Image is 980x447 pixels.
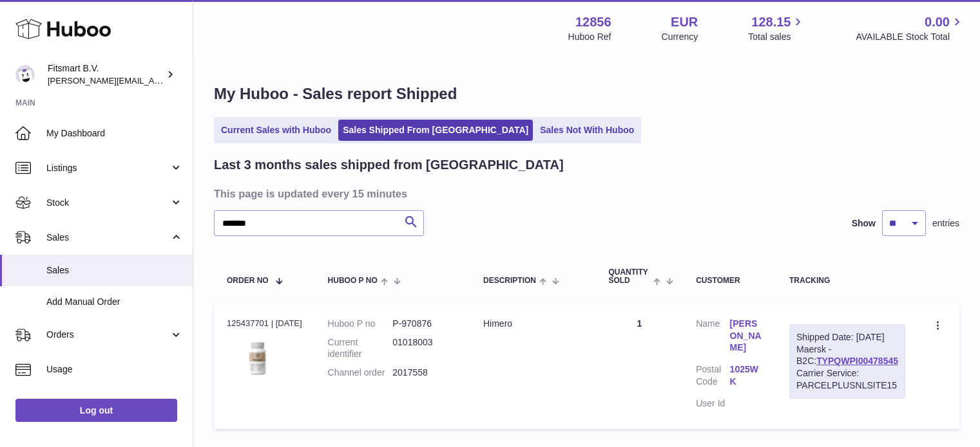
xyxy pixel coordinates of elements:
[796,331,898,343] div: Shipped Date: [DATE]
[46,363,183,376] span: Usage
[214,156,564,174] h2: Last 3 months sales shipped from [GEOGRAPHIC_DATA]
[216,120,336,141] a: Current Sales with Huboo
[48,62,164,87] div: Fitsmart B.V.
[392,336,457,361] dd: 01018003
[227,277,269,285] span: Order No
[214,187,956,201] h3: This page is updated every 15 minutes
[852,217,876,230] label: Show
[925,14,950,31] span: 0.00
[46,232,169,244] span: Sales
[856,14,965,43] a: 0.00 AVAILABLE Stock Total
[696,397,729,410] dt: User Id
[48,75,258,86] span: [PERSON_NAME][EMAIL_ADDRESS][DOMAIN_NAME]
[535,120,639,141] a: Sales Not With Huboo
[46,296,183,308] span: Add Manual Order
[789,277,905,285] div: Tracking
[392,318,457,330] dd: P-970876
[608,268,649,285] span: Quantity Sold
[46,329,169,341] span: Orders
[730,363,764,388] a: 1025WK
[46,127,183,140] span: My Dashboard
[696,277,764,285] div: Customer
[328,367,393,379] dt: Channel order
[483,277,536,285] span: Description
[328,336,393,361] dt: Current identifier
[696,363,729,391] dt: Postal Code
[46,162,169,174] span: Listings
[662,31,698,43] div: Currency
[568,31,611,43] div: Huboo Ref
[392,367,457,379] dd: 2017558
[338,120,533,141] a: Sales Shipped From [GEOGRAPHIC_DATA]
[483,318,582,330] div: Himero
[227,333,291,380] img: 128561711358723.png
[595,305,683,429] td: 1
[671,14,698,31] strong: EUR
[751,14,791,31] span: 128.15
[856,31,965,43] span: AVAILABLE Stock Total
[748,31,805,43] span: Total sales
[328,318,393,330] dt: Huboo P no
[15,399,177,422] a: Log out
[227,318,302,329] div: 125437701 | [DATE]
[696,318,729,358] dt: Name
[15,65,35,84] img: jonathan@leaderoo.com
[816,356,898,366] a: TYPQWPI00478545
[730,318,764,354] a: [PERSON_NAME]
[46,197,169,209] span: Stock
[796,367,898,392] div: Carrier Service: PARCELPLUSNLSITE15
[748,14,805,43] a: 128.15 Total sales
[932,217,959,230] span: entries
[214,84,959,104] h1: My Huboo - Sales report Shipped
[789,324,905,399] div: Maersk - B2C:
[46,264,183,277] span: Sales
[575,14,611,31] strong: 12856
[328,277,378,285] span: Huboo P no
